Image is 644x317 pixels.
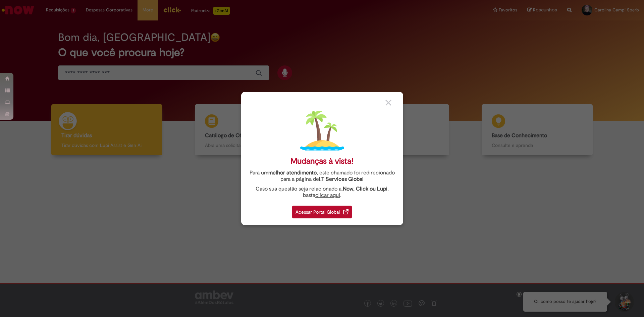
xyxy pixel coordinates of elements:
div: Acessar Portal Global [292,206,352,218]
div: Para um , este chamado foi redirecionado para a página de [246,170,398,182]
a: I.T Services Global [319,172,364,182]
a: clicar aqui [315,188,340,199]
strong: melhor atendimento [268,169,317,176]
strong: .Now, Click ou Lupi [341,186,387,192]
img: redirect_link.png [343,209,348,214]
a: Acessar Portal Global [292,202,352,218]
div: Caso sua questão seja relacionado a , basta . [246,186,398,199]
div: Mudanças à vista! [290,156,354,166]
img: island.png [300,109,344,153]
img: close_button_grey.png [385,100,391,106]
